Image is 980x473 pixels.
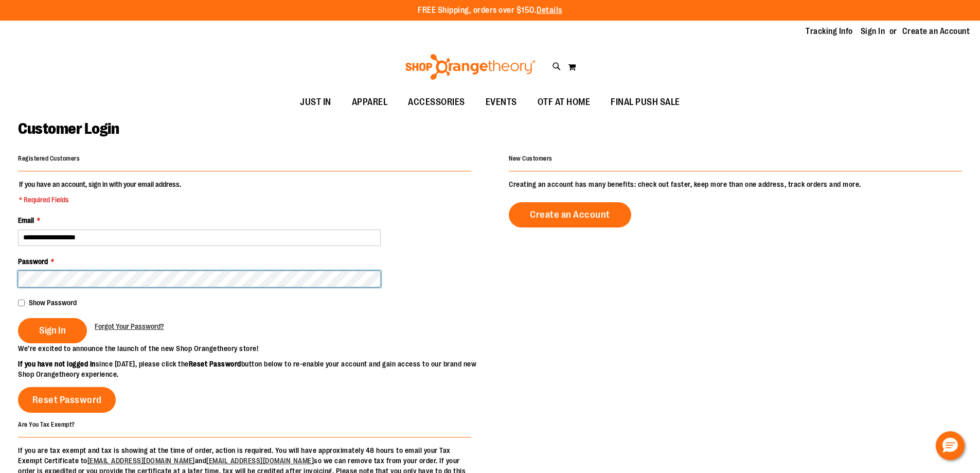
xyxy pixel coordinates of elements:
[611,91,680,114] span: FINAL PUSH SALE
[87,457,195,465] a: [EMAIL_ADDRESS][DOMAIN_NAME]
[18,360,96,368] strong: If you have not logged in
[861,26,885,37] a: Sign In
[18,387,116,413] a: Reset Password
[418,5,562,16] p: FREE Shipping, orders over $150.
[300,91,331,114] span: JUST IN
[18,120,119,137] span: Customer Login
[342,91,398,114] a: APPAREL
[18,421,75,428] strong: Are You Tax Exempt?
[806,26,853,37] a: Tracking Info
[509,179,962,189] p: Creating an account has many benefits: check out faster, keep more than one address, track orders...
[537,6,562,15] a: Details
[352,91,388,114] span: APPAREL
[538,91,591,114] span: OTF AT HOME
[936,431,965,460] button: Hello, have a question? Let’s chat.
[32,394,102,406] span: Reset Password
[290,91,342,114] a: JUST IN
[206,457,314,465] a: [EMAIL_ADDRESS][DOMAIN_NAME]
[486,91,517,114] span: EVENTS
[19,195,181,205] span: * Required Fields
[527,91,601,114] a: OTF AT HOME
[404,54,537,80] img: Shop Orangetheory
[95,322,164,330] span: Forgot Your Password?
[398,91,475,114] a: ACCESSORIES
[18,216,34,224] span: Email
[408,91,465,114] span: ACCESSORIES
[475,91,527,114] a: EVENTS
[29,299,77,307] span: Show Password
[18,359,490,379] p: since [DATE], please click the button below to re-enable your account and gain access to our bran...
[530,209,610,220] span: Create an Account
[39,325,66,336] span: Sign In
[95,321,164,331] a: Forgot Your Password?
[18,257,48,266] span: Password
[18,179,182,205] legend: If you have an account, sign in with your email address.
[189,360,241,368] strong: Reset Password
[509,155,553,162] strong: New Customers
[18,318,87,343] button: Sign In
[18,155,80,162] strong: Registered Customers
[902,26,970,37] a: Create an Account
[509,202,631,227] a: Create an Account
[18,343,490,354] p: We’re excited to announce the launch of the new Shop Orangetheory store!
[600,91,690,114] a: FINAL PUSH SALE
